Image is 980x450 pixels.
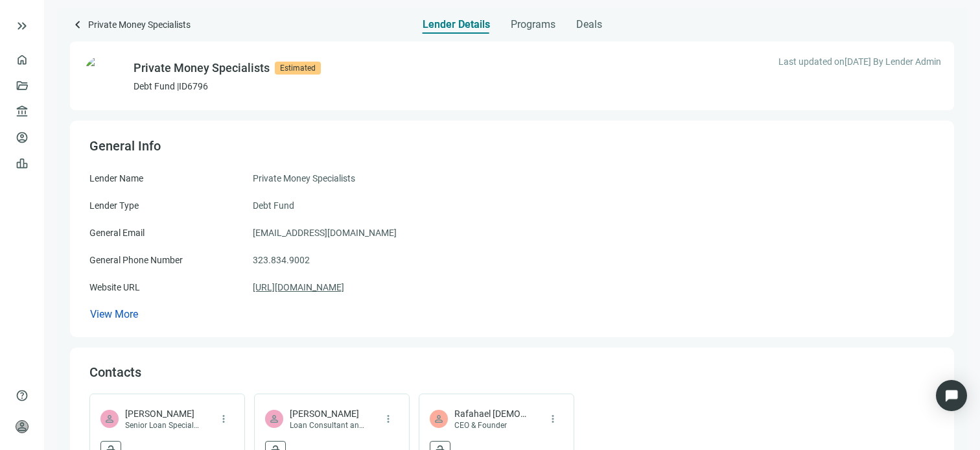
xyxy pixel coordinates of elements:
span: help [16,389,29,402]
span: keyboard_arrow_left [70,17,86,32]
button: more_vert [213,409,234,429]
span: General Info [89,138,161,154]
span: person [16,420,29,433]
img: 6ee31a60-c694-4e39-b6a2-33e16abbba64 [83,54,126,97]
span: Senior Loan Specialist [125,420,200,431]
span: General Phone Number [89,255,183,265]
div: Open Intercom Messenger [936,380,967,411]
span: more_vert [218,413,229,425]
span: Private Money Specialists [88,17,191,34]
span: [EMAIL_ADDRESS][DOMAIN_NAME] [253,226,397,240]
span: Lender Type [89,200,139,211]
button: more_vert [542,409,563,429]
span: Lender Name [89,173,143,184]
span: more_vert [382,413,394,425]
span: Deals [576,18,602,31]
a: [URL][DOMAIN_NAME] [253,280,344,294]
span: Website URL [89,282,140,292]
a: keyboard_arrow_left [70,17,86,34]
button: View More [89,307,139,321]
span: Rafahael [DEMOGRAPHIC_DATA] [454,407,532,420]
p: Debt Fund | ID 6796 [134,80,321,93]
span: person [433,413,445,425]
span: Debt Fund [253,198,294,213]
span: 323.834.9002 [253,253,310,267]
span: [PERSON_NAME] [290,407,364,420]
span: Private Money Specialists [253,171,355,185]
span: Contacts [89,364,141,380]
button: more_vert [378,409,399,429]
span: Lender Details [423,18,490,31]
span: more_vert [547,413,559,425]
span: View More [90,308,138,320]
span: General Email [89,228,145,238]
div: Private Money Specialists [134,59,270,77]
button: keyboard_double_arrow_right [14,18,30,34]
span: [PERSON_NAME] [125,407,200,420]
span: CEO & Founder [454,420,529,431]
span: account_balance [16,105,25,118]
span: person [104,413,115,425]
span: Loan Consultant and Business Development [290,420,364,431]
span: Estimated [275,62,321,75]
span: Last updated on [DATE] By Lender Admin [778,54,941,69]
span: person [268,413,280,425]
span: Programs [511,18,555,31]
